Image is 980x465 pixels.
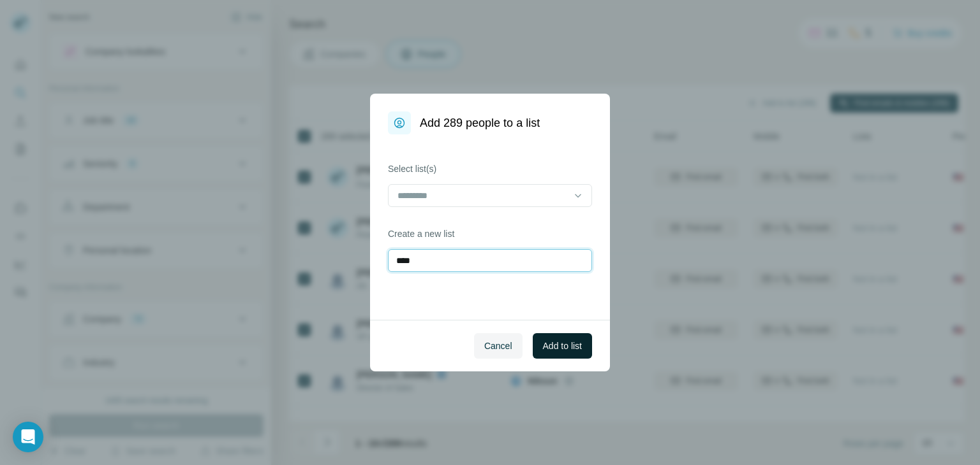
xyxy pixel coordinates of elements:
div: Open Intercom Messenger [13,422,43,452]
span: Cancel [484,340,512,352]
button: Add to list [533,333,592,359]
h1: Add 289 people to a list [420,114,540,132]
label: Create a new list [388,227,592,240]
span: Add to list [543,340,582,352]
button: Cancel [474,333,523,359]
label: Select list(s) [388,162,592,175]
